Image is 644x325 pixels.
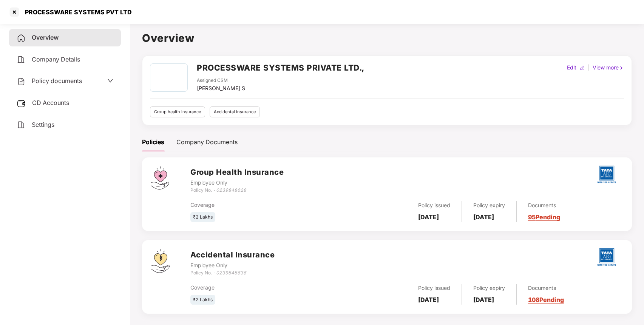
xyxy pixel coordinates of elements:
img: svg+xml;base64,PHN2ZyB4bWxucz0iaHR0cDovL3d3dy53My5vcmcvMjAwMC9zdmciIHdpZHRoPSIyNCIgaGVpZ2h0PSIyNC... [17,77,26,86]
div: Edit [565,63,578,72]
img: svg+xml;base64,PHN2ZyB4bWxucz0iaHR0cDovL3d3dy53My5vcmcvMjAwMC9zdmciIHdpZHRoPSIyNCIgaGVpZ2h0PSIyNC... [17,34,26,43]
b: [DATE] [418,213,439,221]
div: Policy No. - [190,187,284,194]
div: Policies [142,137,164,147]
div: Policy No. - [190,270,275,277]
span: Policy documents [32,77,82,85]
h3: Group Health Insurance [190,166,284,178]
span: CD Accounts [32,99,69,106]
img: tatag.png [593,161,620,188]
div: Policy issued [418,284,450,292]
div: ₹2 Lakhs [190,295,215,305]
div: Employee Only [190,261,275,270]
h3: Accidental Insurance [190,249,275,261]
div: Company Documents [176,137,238,147]
div: Policy expiry [473,201,505,209]
a: 95 Pending [528,213,560,221]
img: svg+xml;base64,PHN2ZyB4bWxucz0iaHR0cDovL3d3dy53My5vcmcvMjAwMC9zdmciIHdpZHRoPSIyNCIgaGVpZ2h0PSIyNC... [17,55,26,64]
img: editIcon [579,65,585,71]
div: Coverage [190,283,335,292]
img: rightIcon [619,65,624,71]
img: svg+xml;base64,PHN2ZyB4bWxucz0iaHR0cDovL3d3dy53My5vcmcvMjAwMC9zdmciIHdpZHRoPSIyNCIgaGVpZ2h0PSIyNC... [17,120,26,129]
span: Company Details [32,55,80,63]
div: Documents [528,284,564,292]
b: [DATE] [473,213,494,221]
img: svg+xml;base64,PHN2ZyB4bWxucz0iaHR0cDovL3d3dy53My5vcmcvMjAwMC9zdmciIHdpZHRoPSI0OS4zMjEiIGhlaWdodD... [151,249,170,273]
h1: Overview [142,30,632,46]
div: Documents [528,201,560,209]
img: svg+xml;base64,PHN2ZyB4bWxucz0iaHR0cDovL3d3dy53My5vcmcvMjAwMC9zdmciIHdpZHRoPSI0Ny43MTQiIGhlaWdodD... [151,166,169,189]
div: Employee Only [190,179,284,187]
div: View more [591,63,625,72]
div: Accidental insurance [210,106,260,117]
div: [PERSON_NAME] S [197,84,245,92]
h2: PROCESSWARE SYSTEMS PRIVATE LTD., [197,62,364,74]
b: [DATE] [418,296,439,303]
a: 108 Pending [528,296,564,303]
i: 0239848628 [216,187,246,193]
div: Assigned CSM [197,77,245,84]
div: Coverage [190,201,335,209]
div: Policy issued [418,201,450,209]
div: Policy expiry [473,284,505,292]
div: | [586,63,591,72]
span: Overview [32,34,59,41]
i: 0239848636 [216,270,246,276]
div: PROCESSWARE SYSTEMS PVT LTD [20,8,132,16]
div: ₹2 Lakhs [190,212,215,222]
b: [DATE] [473,296,494,303]
span: Settings [32,121,54,128]
span: down [107,78,113,84]
div: Group health insurance [150,106,205,117]
img: tatag.png [593,244,620,270]
img: svg+xml;base64,PHN2ZyB3aWR0aD0iMjUiIGhlaWdodD0iMjQiIHZpZXdCb3g9IjAgMCAyNSAyNCIgZmlsbD0ibm9uZSIgeG... [17,99,26,108]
